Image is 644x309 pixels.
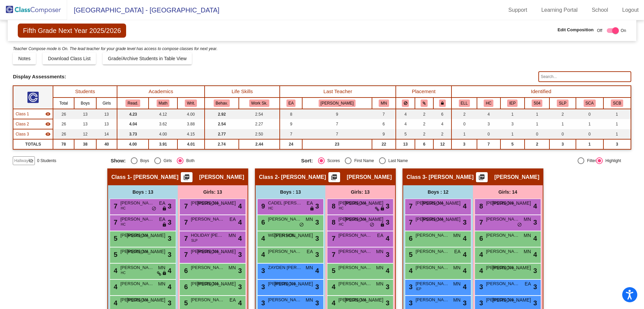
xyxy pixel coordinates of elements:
[149,129,177,139] td: 4.00
[536,5,583,15] a: Learning Portal
[407,219,413,226] span: 7
[396,139,415,149] td: 13
[386,201,389,211] span: 3
[386,158,408,164] div: Last Name
[478,235,483,242] span: 6
[302,98,372,109] th: Julia Altenhofen
[152,206,156,211] span: do_not_disturb_alt
[239,139,280,149] td: 2.44
[494,174,539,181] span: [PERSON_NAME]
[319,100,356,107] button: [PERSON_NAME]
[451,119,477,129] td: 0
[407,202,413,210] span: 7
[159,216,165,223] span: EA
[379,100,389,107] button: MN
[576,109,603,119] td: 0
[557,100,568,107] button: SLP
[191,264,224,271] span: [PERSON_NAME]
[451,109,477,119] td: 2
[415,119,433,129] td: 2
[525,98,549,109] th: 504 Plan
[525,109,549,119] td: 1
[112,235,117,242] span: 5
[597,28,602,34] span: Off
[611,100,623,107] button: SCB
[239,129,280,139] td: 2.50
[584,100,596,107] button: SCA
[576,129,603,139] td: 0
[260,251,265,258] span: 4
[396,98,415,109] th: Keep away students
[183,158,195,164] div: Both
[310,206,314,211] span: lock
[120,216,154,223] span: [PERSON_NAME]
[13,74,66,80] span: Display Assessments:
[325,185,395,199] div: Girls: 13
[268,200,302,206] span: CADEL [PERSON_NAME]
[433,98,451,109] th: Keep with teacher
[96,139,117,149] td: 40
[315,249,319,260] span: 3
[238,201,242,211] span: 4
[524,232,531,239] span: MN
[45,121,51,127] mat-icon: visibility
[177,139,205,149] td: 4.01
[603,109,631,119] td: 1
[386,249,389,260] span: 3
[214,100,230,107] button: Behav.
[372,109,396,119] td: 7
[500,119,525,129] td: 3
[477,109,500,119] td: 4
[205,129,239,139] td: 2.77
[117,129,149,139] td: 3.73
[205,139,239,149] td: 2.74
[549,119,576,129] td: 1
[268,232,302,239] span: WESTIN HOLTHENRICHS
[13,109,53,119] td: Natalie Coble - Natalie Coble
[302,129,372,139] td: 7
[338,232,372,239] span: [PERSON_NAME]
[451,139,477,149] td: 3
[586,5,613,15] a: School
[120,248,154,255] span: [PERSON_NAME]
[403,185,473,199] div: Boys : 12
[157,100,169,107] button: Math
[162,222,167,228] span: lock
[330,235,335,242] span: 7
[325,158,340,164] div: Scores
[345,200,383,207] span: [PERSON_NAME]
[453,232,461,239] span: MN
[74,129,96,139] td: 12
[28,158,34,163] mat-icon: visibility_off
[454,248,461,255] span: EA
[478,202,483,210] span: 8
[338,200,372,206] span: [PERSON_NAME]
[330,251,335,258] span: 7
[74,119,96,129] td: 13
[238,249,242,260] span: 3
[191,238,198,243] span: SLP
[249,100,269,107] button: Work Sk.
[13,52,36,65] button: Notes
[345,216,383,223] span: [PERSON_NAME]
[280,109,302,119] td: 8
[159,200,165,207] span: EA
[396,86,451,98] th: Placement
[328,172,340,182] button: Print Students Details
[205,119,239,129] td: 2.54
[307,200,313,207] span: EA
[260,235,265,242] span: 4
[228,232,236,239] span: MN
[149,109,177,119] td: 4.12
[182,235,188,242] span: 7
[45,111,51,117] mat-icon: visibility
[199,174,244,181] span: [PERSON_NAME]
[229,216,236,223] span: EA
[416,200,449,206] span: [PERSON_NAME]
[197,248,236,255] span: [PERSON_NAME]
[484,100,493,107] button: HC
[330,174,338,183] mat-icon: picture_as_pdf
[533,201,537,211] span: 4
[121,206,125,211] span: HC
[191,200,224,206] span: [PERSON_NAME]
